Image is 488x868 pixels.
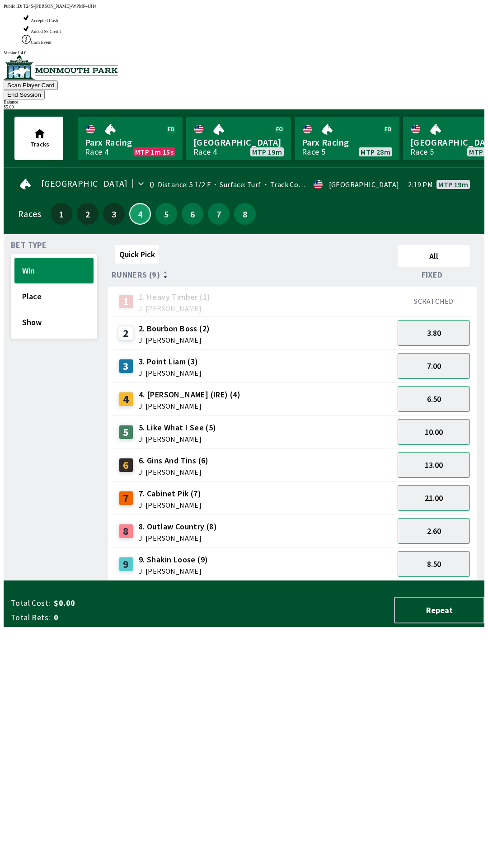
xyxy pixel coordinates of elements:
div: 7 [119,491,133,505]
span: 3.80 [427,328,441,338]
div: Fixed [394,270,474,279]
div: Version 1.4.0 [4,50,484,55]
span: Runners (9) [112,271,160,278]
span: 6 [184,211,201,217]
span: MTP 28m [361,148,390,156]
span: 8.50 [427,559,441,569]
span: MTP 19m [252,148,282,156]
button: 8.50 [398,551,470,577]
span: Bet Type [11,241,47,249]
span: 5. Like What I See (5) [139,422,216,434]
div: Runners (9) [112,270,394,279]
span: Track Condition: Firm [261,180,341,189]
button: Quick Pick [115,245,159,264]
button: 13.00 [398,452,470,478]
span: Tracks [30,140,49,148]
span: 9. Shakin Loose (9) [139,554,208,566]
span: 7.00 [427,361,441,371]
div: Race 4 [193,148,217,156]
span: T24S-[PERSON_NAME]-WPMP-4JH4 [23,4,97,9]
button: 1 [51,203,72,225]
span: Total Cost: [11,598,50,609]
span: 21.00 [425,493,443,503]
span: 2 [79,211,96,217]
span: Distance: 5 1/2 F [158,180,211,189]
span: 8 [236,211,253,217]
button: 21.00 [398,485,470,511]
button: Tracks [14,117,63,160]
a: Parx RacingRace 4MTP 1m 15s [78,117,183,160]
div: [GEOGRAPHIC_DATA] [329,181,399,188]
span: J: [PERSON_NAME] [139,501,202,509]
span: J: [PERSON_NAME] [139,468,209,476]
div: Balance [4,99,484,104]
button: Scan Player Card [4,80,58,90]
span: Cash Event [31,40,52,45]
button: Win [14,258,94,283]
a: [GEOGRAPHIC_DATA]Race 4MTP 19m [186,117,291,160]
span: 3 [105,211,122,217]
div: 6 [119,458,133,472]
span: J: [PERSON_NAME] [139,567,208,575]
button: Place [14,283,94,309]
button: 8 [234,203,256,225]
span: 4. [PERSON_NAME] (IRE) (4) [139,389,240,401]
button: 4 [129,203,151,225]
button: Repeat [394,597,484,623]
div: 8 [119,524,133,538]
span: Total Bets: [11,612,50,623]
div: $ 5.00 [4,104,484,109]
span: Parx Racing [85,137,175,148]
span: Added $5 Credit [31,29,61,34]
span: $0.00 [54,598,196,609]
span: 7 [210,211,227,217]
span: Show [22,317,86,327]
span: 0 [54,612,196,623]
div: 1 [119,294,133,309]
div: 9 [119,557,133,571]
button: 10.00 [398,419,470,445]
span: [GEOGRAPHIC_DATA] [41,180,128,187]
a: Parx RacingRace 5MTP 28m [295,117,399,160]
div: 3 [119,359,133,373]
span: [GEOGRAPHIC_DATA] [193,137,284,148]
span: 6.50 [427,394,441,404]
span: Quick Pick [119,249,155,259]
button: 6 [182,203,203,225]
div: 2 [119,326,133,340]
div: Race 4 [85,148,108,156]
span: Parx Racing [302,137,392,148]
span: 6. Gins And Tins (6) [139,455,209,467]
div: Public ID: [4,4,484,9]
div: Races [18,210,41,217]
span: All [402,251,466,261]
span: 7. Cabinet Pik (7) [139,488,202,500]
button: End Session [4,90,45,99]
button: All [398,245,470,267]
span: Accepted Cash [31,18,58,23]
span: 10.00 [425,427,443,437]
span: 2.60 [427,526,441,536]
span: Fixed [422,271,443,278]
div: Race 5 [410,148,434,156]
span: 3. Point Liam (3) [139,356,202,368]
div: Race 5 [302,148,325,156]
button: 3.80 [398,320,470,346]
span: J: [PERSON_NAME] [139,305,211,312]
span: Place [22,291,86,302]
button: 2 [77,203,99,225]
div: 0 [150,181,154,188]
div: SCRATCHED [398,297,470,306]
button: 7 [208,203,230,225]
span: 2:19 PM [408,181,433,188]
span: MTP 1m 15s [135,148,174,156]
button: 2.60 [398,518,470,544]
span: 8. Outlaw Country (8) [139,521,217,533]
span: J: [PERSON_NAME] [139,435,216,443]
span: Win [22,265,86,276]
img: venue logo [4,55,118,80]
span: 13.00 [425,460,443,470]
button: 5 [155,203,177,225]
span: J: [PERSON_NAME] [139,534,217,542]
span: J: [PERSON_NAME] [139,402,240,410]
